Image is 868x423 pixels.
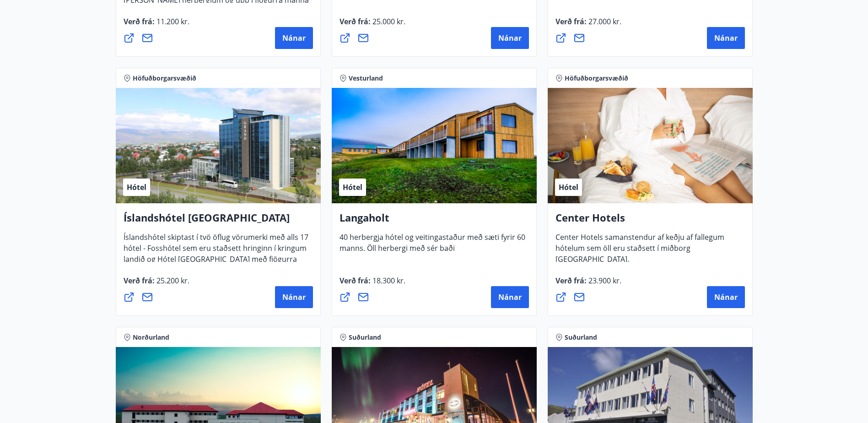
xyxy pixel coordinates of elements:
[498,292,522,302] span: Nánar
[282,292,306,302] span: Nánar
[340,276,405,293] span: Verð frá :
[343,182,362,192] span: Hótel
[371,16,405,27] span: 25.000 kr.
[559,182,578,192] span: Hótel
[275,27,313,49] button: Nánar
[282,33,306,43] span: Nánar
[491,27,529,49] button: Nánar
[124,232,308,282] span: Íslandshótel skiptast í tvö öflug vörumerki með alls 17 hótel - Fosshótel sem eru staðsett hringi...
[155,16,189,27] span: 11.200 kr.
[555,211,745,232] h4: Center Hotels
[565,333,597,342] span: Suðurland
[133,74,196,83] span: Höfuðborgarsvæðið
[565,74,628,83] span: Höfuðborgarsvæðið
[707,286,745,308] button: Nánar
[349,74,383,83] span: Vesturland
[340,211,529,232] h4: Langaholt
[714,33,738,43] span: Nánar
[491,286,529,308] button: Nánar
[555,232,724,271] span: Center Hotels samanstendur af keðju af fallegum hótelum sem öll eru staðsett í miðborg [GEOGRAPHI...
[555,276,621,293] span: Verð frá :
[587,276,621,286] span: 23.900 kr.
[155,276,189,286] span: 25.200 kr.
[124,211,313,232] h4: Íslandshótel [GEOGRAPHIC_DATA]
[133,333,169,342] span: Norðurland
[498,33,522,43] span: Nánar
[124,276,189,293] span: Verð frá :
[349,333,381,342] span: Suðurland
[340,16,405,34] span: Verð frá :
[714,292,738,302] span: Nánar
[124,16,189,34] span: Verð frá :
[275,286,313,308] button: Nánar
[587,16,621,27] span: 27.000 kr.
[707,27,745,49] button: Nánar
[371,276,405,286] span: 18.300 kr.
[340,232,525,260] span: 40 herbergja hótel og veitingastaður með sæti fyrir 60 manns. Öll herbergi með sér baði
[127,182,146,192] span: Hótel
[555,16,621,34] span: Verð frá :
